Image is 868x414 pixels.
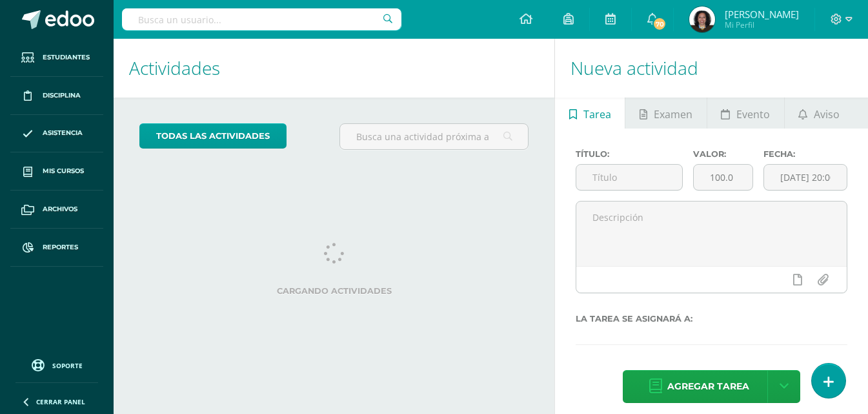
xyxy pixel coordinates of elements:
a: Asistencia [10,115,103,153]
span: Archivos [43,204,77,214]
a: Reportes [10,229,103,267]
input: Busca una actividad próxima aquí... [340,124,529,149]
a: Examen [625,98,706,129]
span: Evento [736,99,770,130]
label: La tarea se asignará a: [576,314,847,324]
span: Cerrar panel [36,397,85,406]
a: Mis cursos [10,152,103,191]
span: Estudiantes [43,52,90,63]
span: Reportes [43,242,78,253]
span: 70 [652,17,667,31]
span: Aviso [814,99,840,130]
a: Estudiantes [10,39,103,77]
img: 1c8923e76ea64e00436fe67413b3b1a1.png [689,6,715,32]
a: Soporte [15,356,98,373]
span: Mi Perfil [725,19,799,30]
span: Soporte [52,361,83,370]
span: Examen [654,99,692,130]
span: Mis cursos [43,166,84,176]
a: Evento [707,98,784,129]
a: Tarea [555,98,625,129]
h1: Actividades [129,39,539,98]
span: Agregar tarea [667,371,749,402]
a: Disciplina [10,77,103,115]
input: Busca un usuario... [122,8,401,30]
input: Puntos máximos [694,165,752,190]
a: Archivos [10,191,103,229]
label: Fecha: [763,149,847,159]
label: Valor: [693,149,753,159]
span: Tarea [583,99,611,130]
label: Cargando actividades [139,286,529,296]
input: Fecha de entrega [764,165,847,190]
a: Aviso [785,98,854,129]
a: todas las Actividades [139,123,287,149]
span: Asistencia [43,128,83,138]
h1: Nueva actividad [570,39,853,98]
span: Disciplina [43,90,81,101]
span: [PERSON_NAME] [725,8,799,21]
input: Título [576,165,682,190]
label: Título: [576,149,683,159]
